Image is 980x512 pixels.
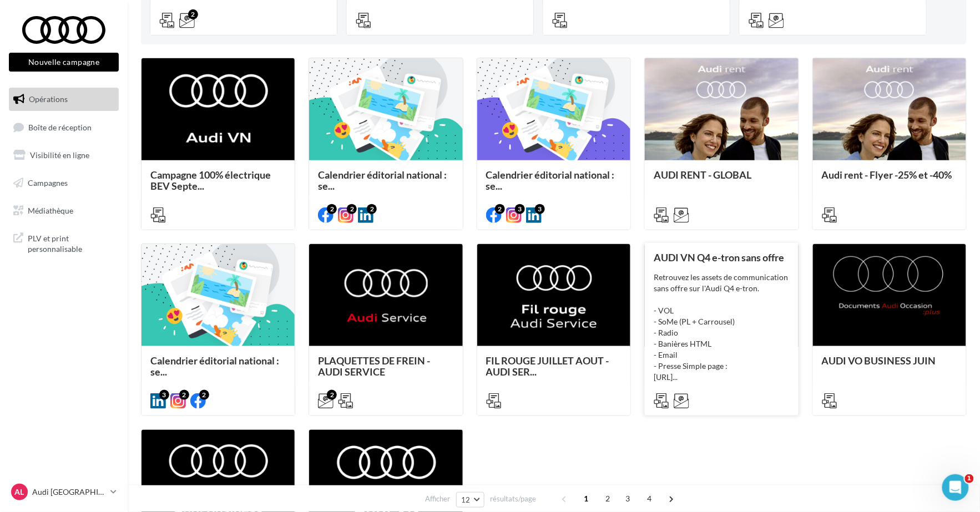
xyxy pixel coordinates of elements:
div: 2 [179,390,189,400]
span: 4 [641,490,659,508]
div: 2 [188,9,198,19]
span: Audi rent - Flyer -25% et -40% [822,169,952,181]
div: 2 [327,390,337,400]
span: AUDI VO BUSINESS JUIN [822,354,936,367]
button: Nouvelle campagne [9,53,119,72]
a: Médiathèque [7,199,121,222]
span: AUDI VN Q4 e-tron sans offre [654,251,784,263]
div: 2 [495,204,505,214]
span: 1 [965,474,974,483]
div: Retrouvez les assets de communication sans offre sur l'Audi Q4 e-tron. - VOL - SoMe (PL + Carrous... [654,272,789,383]
a: Opérations [7,88,121,111]
div: 2 [347,204,357,214]
span: Boîte de réception [28,122,92,131]
a: Visibilité en ligne [7,144,121,167]
a: PLV et print personnalisable [7,226,121,259]
span: Médiathèque [28,205,73,215]
p: Audi [GEOGRAPHIC_DATA] [32,486,106,498]
span: PLAQUETTES DE FREIN - AUDI SERVICE [318,354,430,378]
a: Campagnes [7,171,121,195]
span: Opérations [29,94,68,104]
span: Calendrier éditorial national : se... [318,169,447,192]
a: AL Audi [GEOGRAPHIC_DATA] [9,481,119,503]
span: 2 [599,490,617,508]
div: 2 [199,390,209,400]
button: 12 [456,492,484,508]
span: 1 [578,490,595,508]
iframe: Intercom live chat [942,474,969,501]
div: 3 [159,390,169,400]
span: Calendrier éditorial national : se... [150,354,279,378]
span: FIL ROUGE JUILLET AOUT - AUDI SER... [486,354,609,378]
div: 3 [515,204,525,214]
span: Visibilité en ligne [30,150,89,160]
div: 2 [327,204,337,214]
span: AUDI RENT - GLOBAL [654,169,751,181]
span: résultats/page [491,494,537,504]
span: Afficher [425,494,450,504]
span: Campagne 100% électrique BEV Septe... [150,169,271,192]
span: Calendrier éditorial national : se... [486,169,615,192]
div: 2 [367,204,377,214]
span: 3 [619,490,637,508]
a: [URL] [654,372,673,382]
div: 3 [535,204,545,214]
span: 12 [461,495,471,504]
a: Boîte de réception [7,115,121,139]
span: Campagnes [28,178,68,187]
span: AL [15,486,24,498]
span: PLV et print personnalisable [28,231,114,255]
